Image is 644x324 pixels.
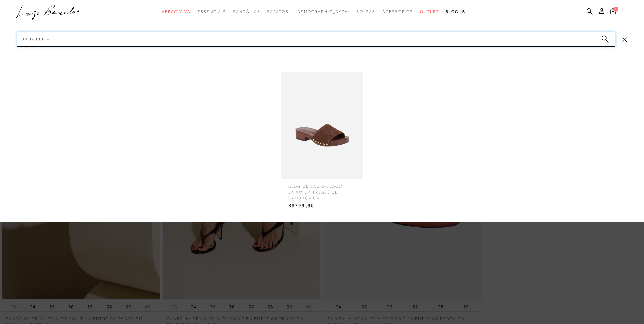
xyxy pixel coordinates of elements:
[382,5,413,18] a: categoryNavScreenReaderText
[267,9,288,14] span: Sapatos
[420,5,439,18] a: categoryNavScreenReaderText
[283,201,361,211] span: R$799,90
[233,5,260,18] a: categoryNavScreenReaderText
[446,5,465,18] a: BLOG LB
[267,5,288,18] a: categoryNavScreenReaderText
[280,72,365,211] a: CLOG DE SALTO BLOCO BAIXO EM TRESSÊ DE CAMURÇA CAFÉ CLOG DE SALTO BLOCO BAIXO EM TRESSÊ DE CAMURÇ...
[382,9,413,14] span: Acessórios
[283,179,361,201] span: CLOG DE SALTO BLOCO BAIXO EM TRESSÊ DE CAMURÇA CAFÉ
[233,9,260,14] span: Sandálias
[613,7,618,12] span: 0
[162,9,191,14] span: Verão Viva
[608,7,618,17] button: 0
[17,32,615,47] input: Buscar.
[446,9,465,14] span: BLOG LB
[198,5,226,18] a: categoryNavScreenReaderText
[281,72,363,179] img: CLOG DE SALTO BLOCO BAIXO EM TRESSÊ DE CAMURÇA CAFÉ
[295,5,350,18] a: noSubCategoriesText
[198,9,226,14] span: Essenciais
[162,5,191,18] a: categoryNavScreenReaderText
[420,9,439,14] span: Outlet
[356,5,375,18] a: categoryNavScreenReaderText
[356,9,375,14] span: Bolsas
[295,9,350,14] span: [DEMOGRAPHIC_DATA]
